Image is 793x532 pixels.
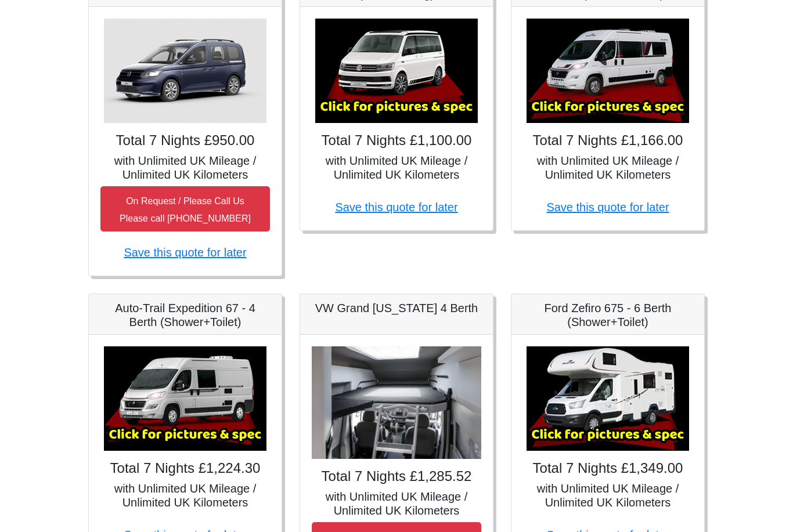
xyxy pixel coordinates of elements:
[120,196,251,223] small: On Request / Please Call Us Please call [PHONE_NUMBER]
[100,132,270,149] h4: Total 7 Nights £950.00
[312,301,481,315] h5: VW Grand [US_STATE] 4 Berth
[527,346,689,451] img: Ford Zefiro 675 - 6 Berth (Shower+Toilet)
[100,482,270,509] h5: with Unlimited UK Mileage / Unlimited UK Kilometers
[312,468,481,485] h4: Total 7 Nights £1,285.52
[312,132,481,149] h4: Total 7 Nights £1,100.00
[523,482,693,509] h5: with Unlimited UK Mileage / Unlimited UK Kilometers
[315,19,478,123] img: VW California Ocean T6.1 (Auto, Awning)
[100,460,270,477] h4: Total 7 Nights £1,224.30
[523,132,693,149] h4: Total 7 Nights £1,166.00
[523,154,693,182] h5: with Unlimited UK Mileage / Unlimited UK Kilometers
[100,154,270,182] h5: with Unlimited UK Mileage / Unlimited UK Kilometers
[100,186,270,231] button: On Request / Please Call UsPlease call [PHONE_NUMBER]
[104,19,266,123] img: VW Caddy California Maxi
[527,19,689,123] img: Auto-Trail Expedition 66 - 2 Berth (Shower+Toilet)
[100,301,270,329] h5: Auto-Trail Expedition 67 - 4 Berth (Shower+Toilet)
[312,154,481,182] h5: with Unlimited UK Mileage / Unlimited UK Kilometers
[312,490,481,517] h5: with Unlimited UK Mileage / Unlimited UK Kilometers
[546,201,669,213] a: Save this quote for later
[523,460,693,477] h4: Total 7 Nights £1,349.00
[523,301,693,329] h5: Ford Zefiro 675 - 6 Berth (Shower+Toilet)
[124,246,246,259] a: Save this quote for later
[312,346,481,459] img: VW Grand California 4 Berth
[104,346,266,451] img: Auto-Trail Expedition 67 - 4 Berth (Shower+Toilet)
[335,201,457,213] a: Save this quote for later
